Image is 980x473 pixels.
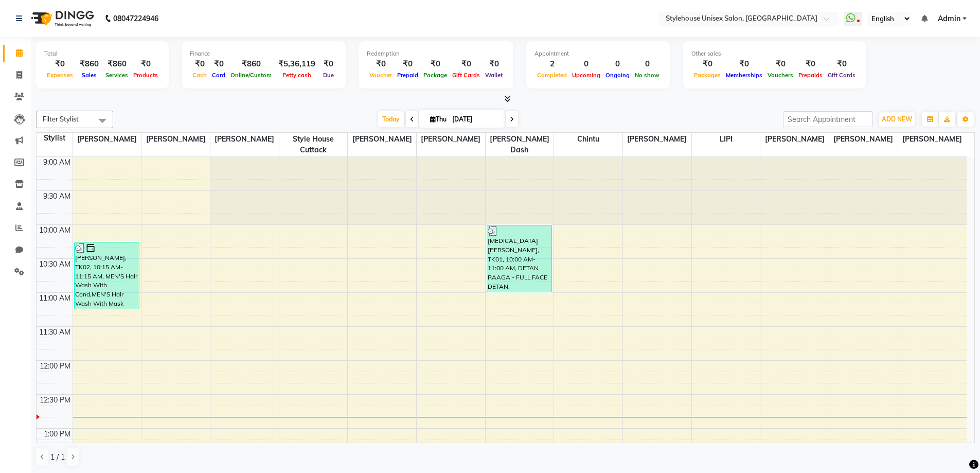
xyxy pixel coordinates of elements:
span: Filter Stylist [43,115,79,123]
div: 1:00 PM [42,429,73,440]
div: ₹0 [209,58,228,70]
div: 9:30 AM [41,191,73,202]
span: Packages [691,72,723,79]
div: ₹0 [131,58,161,70]
div: Total [44,49,161,58]
span: Services [103,72,131,79]
span: Gift Cards [825,72,858,79]
div: 12:30 PM [38,395,73,406]
div: ₹860 [103,58,131,70]
span: [PERSON_NAME] [829,133,898,146]
span: Vouchers [765,72,796,79]
span: Package [421,72,450,79]
div: ₹0 [765,58,796,70]
span: Prepaid [395,72,421,79]
div: ₹0 [44,58,76,70]
span: [PERSON_NAME] [141,133,210,146]
span: Wallet [483,72,505,79]
span: [PERSON_NAME] [417,133,485,146]
div: 11:00 AM [37,293,73,304]
span: LIPI [692,133,760,146]
span: [PERSON_NAME] [760,133,829,146]
div: 11:30 AM [37,327,73,338]
span: No show [632,72,662,79]
span: Due [320,72,336,79]
div: ₹0 [691,58,723,70]
span: [PERSON_NAME] Dash [486,133,554,156]
div: [PERSON_NAME], TK02, 10:15 AM-11:15 AM, MEN'S Hair Wash With Cond,MEN'S Hair Wash With Mask [75,242,139,309]
span: Sales [79,72,99,79]
img: logo [26,4,97,33]
div: Redemption [367,49,505,58]
div: Stylist [37,133,73,144]
div: 10:30 AM [37,259,73,270]
div: ₹860 [76,58,103,70]
div: ₹0 [421,58,450,70]
span: [PERSON_NAME] [73,133,141,146]
span: Card [209,72,228,79]
span: Gift Cards [450,72,483,79]
div: ₹5,36,119 [274,58,319,70]
div: ₹860 [228,58,274,70]
div: [MEDICAL_DATA][PERSON_NAME], TK01, 10:00 AM-11:00 AM, DETAN RAAGA - FULL FACE DETAN,[DEMOGRAPHIC_... [487,225,551,292]
div: ₹0 [450,58,483,70]
span: [PERSON_NAME] [623,133,691,146]
div: 9:00 AM [41,157,73,168]
span: Voucher [367,72,395,79]
div: 2 [534,58,569,70]
input: 2025-09-04 [449,112,501,127]
span: Products [131,72,161,79]
div: Other sales [691,49,858,58]
span: Chintu [554,133,622,146]
span: Online/Custom [228,72,274,79]
div: 12:00 PM [38,361,73,372]
div: ₹0 [190,58,209,70]
span: [PERSON_NAME] [348,133,416,146]
span: 1 / 1 [50,452,65,463]
span: Style house cuttack [279,133,348,156]
span: Expenses [44,72,76,79]
div: ₹0 [796,58,825,70]
span: [PERSON_NAME] [210,133,279,146]
span: ADD NEW [882,115,912,123]
div: ₹0 [825,58,858,70]
span: Completed [534,72,569,79]
input: Search Appointment [783,111,873,127]
div: 0 [632,58,662,70]
div: Finance [190,49,337,58]
div: ₹0 [319,58,337,70]
div: ₹0 [367,58,395,70]
span: Today [378,111,404,127]
span: Cash [190,72,209,79]
button: ADD NEW [879,112,915,127]
span: Thu [427,115,449,123]
span: Ongoing [603,72,632,79]
span: Prepaids [796,72,825,79]
span: Memberships [723,72,765,79]
span: Petty cash [280,72,314,79]
b: 08047224946 [113,4,158,33]
div: ₹0 [723,58,765,70]
div: ₹0 [483,58,505,70]
div: Appointment [534,49,662,58]
span: Upcoming [569,72,603,79]
div: 0 [569,58,603,70]
div: 0 [603,58,632,70]
span: Admin [938,13,960,24]
div: 10:00 AM [37,225,73,236]
span: [PERSON_NAME] [898,133,967,146]
div: ₹0 [395,58,421,70]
